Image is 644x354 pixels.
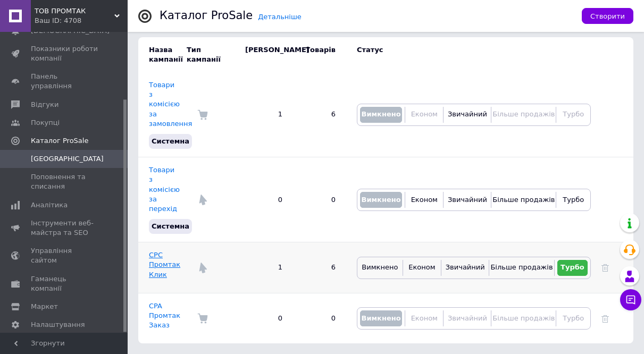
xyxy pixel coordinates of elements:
[559,192,588,208] button: Турбо
[408,310,440,326] button: Економ
[149,251,180,278] a: CPC Промтак Клик
[149,166,180,213] a: Товари з комісією за перехід
[408,192,440,208] button: Економ
[31,100,58,109] span: Відгуки
[446,192,488,208] button: Звичайний
[559,107,588,123] button: Турбо
[138,37,187,72] td: Назва кампанії
[160,10,253,21] div: Каталог ProSale
[490,263,553,271] span: Більше продажів
[149,302,180,329] a: CPA Промтак Заказ
[411,314,438,322] span: Економ
[492,196,555,204] span: Більше продажів
[360,310,402,326] button: Вимкнено
[561,263,584,271] span: Турбо
[494,310,553,326] button: Більше продажів
[152,137,189,145] span: Системна
[235,37,293,72] td: [PERSON_NAME]
[494,192,553,208] button: Більше продажів
[492,260,551,276] button: Більше продажів
[31,274,98,293] span: Гаманець компанії
[31,44,98,63] span: Показники роботи компанії
[446,107,488,123] button: Звичайний
[557,260,588,276] button: Турбо
[152,222,189,230] span: Системна
[559,310,588,326] button: Турбо
[31,172,98,191] span: Поповнення та списання
[31,246,98,265] span: Управління сайтом
[31,302,58,311] span: Маркет
[492,110,555,118] span: Більше продажів
[293,72,346,157] td: 6
[408,263,435,271] span: Економ
[31,118,60,128] span: Покупці
[408,107,440,123] button: Економ
[346,37,591,72] td: Статус
[494,107,553,123] button: Більше продажів
[582,8,633,24] button: Створити
[31,200,68,210] span: Аналітика
[620,289,641,310] button: Чат з покупцем
[149,81,192,128] a: Товари з комісією за замовлення
[235,242,293,293] td: 1
[492,314,555,322] span: Більше продажів
[563,110,584,118] span: Турбо
[31,154,104,164] span: [GEOGRAPHIC_DATA]
[31,136,88,146] span: Каталог ProSale
[31,320,85,330] span: Налаштування
[444,260,486,276] button: Звичайний
[448,196,487,204] span: Звичайний
[448,314,487,322] span: Звичайний
[361,314,400,322] span: Вимкнено
[197,313,208,324] img: Комісія за замовлення
[293,293,346,343] td: 0
[293,157,346,242] td: 0
[448,110,487,118] span: Звичайний
[35,6,114,16] span: ТОВ ПРОМТАК
[411,196,438,204] span: Економ
[362,263,398,271] span: Вимкнено
[601,314,609,322] a: Видалити
[293,37,346,72] td: Товарів
[197,263,208,273] img: Комісія за перехід
[446,263,485,271] span: Звичайний
[293,242,346,293] td: 6
[360,192,402,208] button: Вимкнено
[197,109,208,120] img: Комісія за замовлення
[31,218,98,238] span: Інструменти веб-майстра та SEO
[197,195,208,205] img: Комісія за перехід
[361,110,400,118] span: Вимкнено
[406,260,438,276] button: Економ
[235,293,293,343] td: 0
[601,263,609,271] a: Видалити
[360,107,402,123] button: Вимкнено
[446,310,488,326] button: Звичайний
[258,13,302,21] a: Детальніше
[361,196,400,204] span: Вимкнено
[187,37,235,72] td: Тип кампанії
[411,110,438,118] span: Економ
[563,196,584,204] span: Турбо
[590,12,625,20] span: Створити
[235,157,293,242] td: 0
[235,72,293,157] td: 1
[563,314,584,322] span: Турбо
[360,260,400,276] button: Вимкнено
[31,72,98,91] span: Панель управління
[35,16,128,26] div: Ваш ID: 4708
